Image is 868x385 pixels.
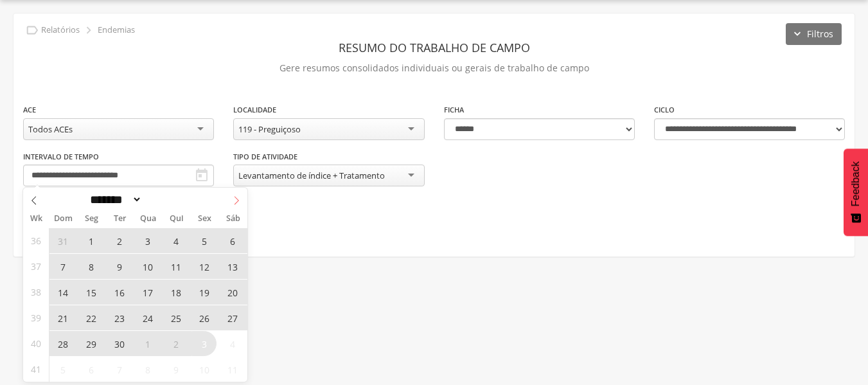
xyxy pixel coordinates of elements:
[107,357,132,382] span: Outubro 7, 2025
[191,305,217,330] span: Setembro 26, 2025
[50,280,75,305] span: Setembro 14, 2025
[50,357,75,382] span: Outubro 5, 2025
[107,254,132,279] span: Setembro 9, 2025
[23,105,36,115] label: ACE
[163,254,188,279] span: Setembro 11, 2025
[233,105,276,115] label: Localidade
[163,357,188,382] span: Outubro 9, 2025
[23,36,845,59] header: Resumo do Trabalho de Campo
[191,254,217,279] span: Setembro 12, 2025
[850,161,862,206] span: Feedback
[191,280,217,305] span: Setembro 19, 2025
[50,254,75,279] span: Setembro 7, 2025
[31,254,41,279] span: 37
[135,331,160,356] span: Outubro 1, 2025
[23,59,845,77] p: Gere resumos consolidados individuais ou gerais de trabalho de campo
[191,228,217,253] span: Setembro 5, 2025
[238,123,301,135] div: 119 - Preguiçoso
[191,215,219,223] span: Sex
[233,152,297,162] label: Tipo de Atividade
[107,280,132,305] span: Setembro 16, 2025
[31,280,41,305] span: 38
[444,105,464,115] label: Ficha
[78,254,103,279] span: Setembro 8, 2025
[220,254,245,279] span: Setembro 13, 2025
[135,254,160,279] span: Setembro 10, 2025
[82,23,96,37] i: 
[220,280,245,305] span: Setembro 20, 2025
[220,331,245,356] span: Outubro 4, 2025
[844,148,868,236] button: Feedback - Mostrar pesquisa
[78,228,103,253] span: Setembro 1, 2025
[31,228,41,253] span: 36
[49,215,77,223] span: Dom
[142,193,184,206] input: Year
[23,210,49,228] span: Wk
[50,305,75,330] span: Setembro 21, 2025
[220,305,245,330] span: Setembro 27, 2025
[28,123,73,135] div: Todos ACEs
[78,331,103,356] span: Setembro 29, 2025
[50,228,75,253] span: Agosto 31, 2025
[219,215,247,223] span: Sáb
[191,331,217,356] span: Outubro 3, 2025
[105,215,134,223] span: Ter
[654,105,675,115] label: Ciclo
[98,25,135,35] p: Endemias
[23,152,99,162] label: Intervalo de Tempo
[135,357,160,382] span: Outubro 8, 2025
[31,331,41,356] span: 40
[163,228,188,253] span: Setembro 4, 2025
[194,168,209,183] i: 
[238,170,385,181] div: Levantamento de índice + Tratamento
[220,357,245,382] span: Outubro 11, 2025
[107,305,132,330] span: Setembro 23, 2025
[78,305,103,330] span: Setembro 22, 2025
[78,280,103,305] span: Setembro 15, 2025
[135,305,160,330] span: Setembro 24, 2025
[134,215,162,223] span: Qua
[41,25,80,35] p: Relatórios
[107,331,132,356] span: Setembro 30, 2025
[220,228,245,253] span: Setembro 6, 2025
[135,228,160,253] span: Setembro 3, 2025
[163,215,191,223] span: Qui
[31,305,41,330] span: 39
[191,357,217,382] span: Outubro 10, 2025
[107,228,132,253] span: Setembro 2, 2025
[135,280,160,305] span: Setembro 17, 2025
[78,357,103,382] span: Outubro 6, 2025
[77,215,105,223] span: Seg
[163,305,188,330] span: Setembro 25, 2025
[786,23,842,45] button: Filtros
[163,331,188,356] span: Outubro 2, 2025
[25,23,39,37] i: 
[31,357,41,382] span: 41
[163,280,188,305] span: Setembro 18, 2025
[86,193,143,206] select: Month
[50,331,75,356] span: Setembro 28, 2025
